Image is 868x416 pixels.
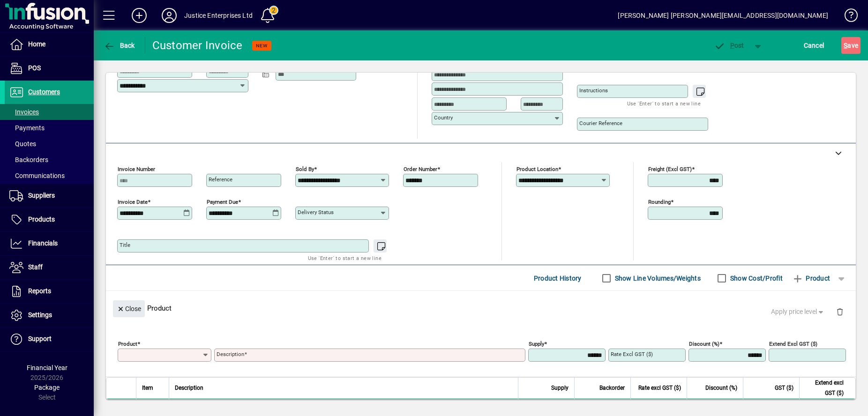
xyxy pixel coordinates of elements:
mat-hint: Use 'Enter' to start a new line [627,98,701,109]
a: Knowledge Base [838,2,856,32]
mat-label: Invoice number [118,166,155,172]
a: Payments [5,120,94,136]
a: Suppliers [5,184,94,208]
span: Apply price level [771,307,825,317]
span: Extend excl GST ($) [805,378,844,398]
button: Back [101,37,137,54]
mat-label: Sold by [296,166,314,172]
span: P [730,42,734,49]
span: Financials [28,239,58,247]
mat-label: Description [217,351,244,357]
mat-label: Instructions [579,87,608,94]
mat-label: Order number [404,166,437,172]
a: POS [5,57,94,80]
mat-label: Freight (excl GST) [648,166,692,172]
span: Backorders [9,156,48,163]
span: ost [714,42,744,49]
app-page-header-button: Back [94,37,145,54]
span: Customers [28,88,60,96]
mat-label: Rate excl GST ($) [611,351,653,357]
span: Close [117,301,141,317]
mat-label: Payment due [207,199,238,205]
span: Reports [28,287,51,295]
span: Support [28,335,52,342]
button: Save [841,37,861,54]
span: GST ($) [775,383,793,393]
mat-label: Courier Reference [579,120,622,126]
a: Home [5,33,94,56]
app-page-header-button: Delete [829,307,851,316]
button: Apply price level [767,304,829,320]
mat-label: Product [118,341,137,347]
label: Show Cost/Profit [728,274,783,283]
span: Description [175,383,203,393]
span: POS [28,64,41,72]
span: Settings [28,311,52,319]
span: Quotes [9,140,36,148]
span: Financial Year [27,364,67,371]
span: Payments [9,124,45,132]
mat-hint: Use 'Enter' to start a new line [308,253,382,263]
span: Products [28,215,55,223]
button: Add [124,7,154,24]
div: Customer Invoice [152,38,243,53]
span: Supply [551,383,569,393]
mat-label: Reference [209,176,232,183]
mat-label: Title [120,242,130,248]
span: Invoices [9,108,39,116]
button: Profile [154,7,184,24]
button: Cancel [801,37,827,54]
div: Product [106,291,856,325]
a: Products [5,208,94,231]
mat-label: Country [434,114,453,121]
a: Communications [5,168,94,184]
mat-label: Rounding [648,199,671,205]
a: Quotes [5,136,94,152]
span: Backorder [599,383,625,393]
span: Discount (%) [705,383,737,393]
mat-label: Discount (%) [689,341,719,347]
a: Backorders [5,152,94,168]
span: Rate excl GST ($) [638,383,681,393]
a: Staff [5,256,94,279]
span: Package [34,384,60,391]
span: Cancel [804,38,824,53]
app-page-header-button: Close [111,304,147,312]
a: Settings [5,304,94,327]
span: Staff [28,263,43,271]
button: Delete [829,300,851,323]
a: Reports [5,280,94,303]
span: Back [104,42,135,49]
span: Home [28,40,45,48]
span: Suppliers [28,192,55,199]
mat-label: Delivery status [298,209,334,215]
span: Product History [534,271,582,286]
a: Financials [5,232,94,255]
span: Communications [9,172,65,179]
span: ave [844,38,858,53]
mat-label: Product location [516,166,558,172]
span: Item [142,383,153,393]
mat-label: Invoice date [118,199,148,205]
button: Product History [530,270,585,287]
button: Post [709,37,749,54]
mat-label: Extend excl GST ($) [769,341,817,347]
mat-label: Supply [529,341,544,347]
button: Close [113,300,145,317]
a: Support [5,327,94,351]
span: S [844,42,847,49]
span: NEW [256,43,268,49]
div: Justice Enterprises Ltd [184,8,253,23]
a: Invoices [5,104,94,120]
label: Show Line Volumes/Weights [613,274,701,283]
div: [PERSON_NAME] [PERSON_NAME][EMAIL_ADDRESS][DOMAIN_NAME] [618,8,828,23]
